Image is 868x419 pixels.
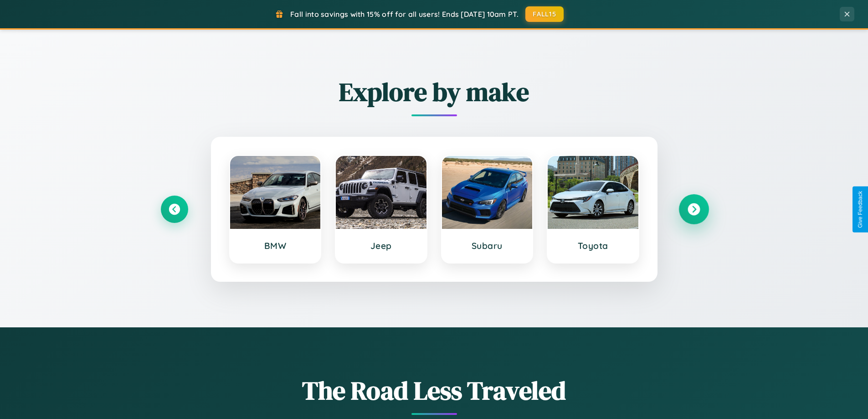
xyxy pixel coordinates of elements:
[161,373,708,408] h1: The Road Less Traveled
[857,191,863,228] div: Give Feedback
[451,240,524,251] h3: Subaru
[290,10,519,19] span: Fall into savings with 15% off for all users! Ends [DATE] 10am PT.
[345,240,417,251] h3: Jeep
[525,6,564,22] button: FALL15
[161,74,708,109] h2: Explore by make
[557,240,629,251] h3: Toyota
[239,240,312,251] h3: BMW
